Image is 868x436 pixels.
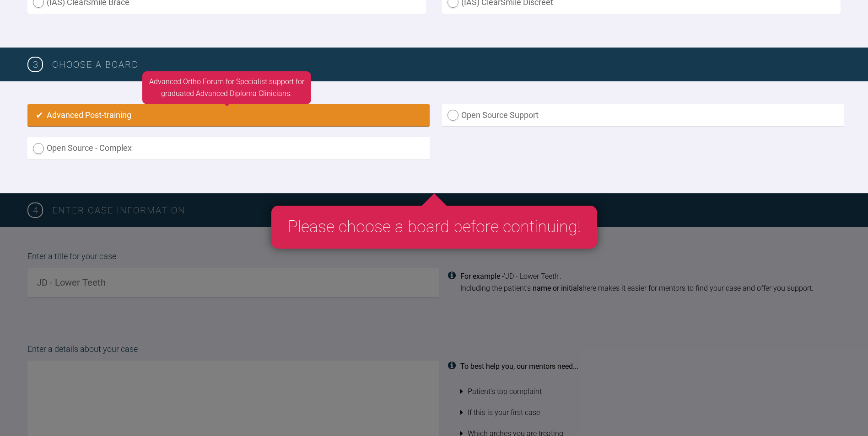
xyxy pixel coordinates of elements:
[442,104,844,127] label: Open Source Support
[52,57,841,72] h3: Choose a board
[271,206,597,249] div: Please choose a board before continuing!
[27,137,430,160] label: Open Source - Complex
[27,104,430,127] label: Advanced Post-training
[27,57,43,72] span: 3
[142,71,311,104] div: Advanced Ortho Forum for Specialist support for graduated Advanced Diploma Clinicians.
